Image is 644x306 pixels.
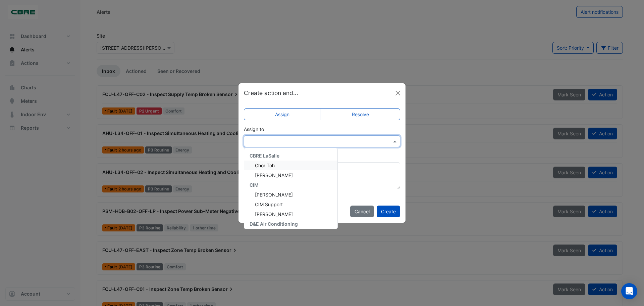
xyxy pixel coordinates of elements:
[350,206,374,217] button: Cancel
[244,148,338,229] ng-dropdown-panel: Options list
[255,192,293,198] span: [PERSON_NAME]
[255,202,283,207] span: CIM Support
[250,153,279,159] span: CBRE LaSalle
[393,88,403,98] button: Close
[255,211,293,217] span: [PERSON_NAME]
[621,283,637,299] div: Open Intercom Messenger
[244,89,298,97] h5: Create action and...
[250,221,298,227] span: D&E Air Conditioning
[377,206,400,217] button: Create
[321,108,400,120] label: Resolve
[250,182,259,188] span: CIM
[244,126,264,133] label: Assign to
[255,172,293,178] span: [PERSON_NAME]
[255,163,275,168] span: Chor Toh
[244,108,321,120] label: Assign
